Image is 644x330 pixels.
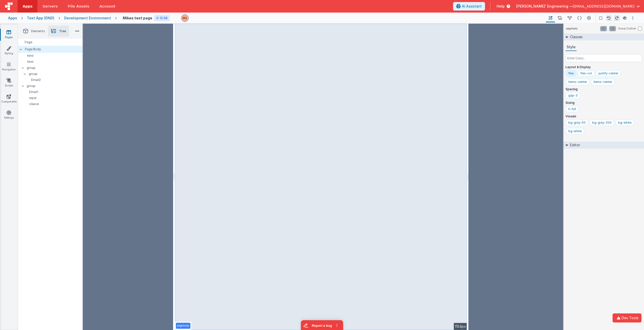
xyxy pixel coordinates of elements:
[24,96,83,100] p: input
[24,90,83,94] p: Email1
[568,93,578,98] div: gap-3
[618,27,636,30] label: Group Outline
[497,4,505,9] span: Help
[566,87,642,91] p: Spacing
[568,121,586,125] div: bg-gray-50
[566,101,642,105] p: Sizing
[181,15,188,22] img: 0d84bb1c9d9d2d05ed0efcca67984133
[27,83,83,89] p: group
[31,29,45,33] span: Elements
[27,16,54,21] div: Test App (DND)
[59,29,66,33] span: Tree
[23,4,32,9] span: Apps
[568,80,587,84] div: items-center
[154,15,170,21] div: V: 12.58
[26,78,83,82] p: Email2
[29,71,83,77] p: group
[566,43,577,51] button: Style
[568,129,582,133] div: bg-white
[563,25,580,32] h4: pagebody
[177,324,189,328] p: pagebody
[618,121,631,125] div: bg-white
[123,16,152,20] h4: Mikes test page
[573,4,634,9] span: [EMAIL_ADDRESS][DOMAIN_NAME]
[27,65,83,71] p: group
[22,60,83,64] p: html
[22,54,83,58] p: html
[566,114,642,118] p: Visuals
[43,4,58,9] span: Servers
[516,4,573,9] span: [PERSON_NAME]' Engineering —
[8,16,17,21] div: Apps
[18,39,83,46] div: Page
[630,15,636,21] button: Options
[25,47,83,51] p: Page Body
[64,16,111,21] div: Development Environment
[516,4,640,9] button: [PERSON_NAME]' Engineering — [EMAIL_ADDRESS][DOMAIN_NAME]
[453,2,485,11] button: AI Assistant
[568,33,583,40] h2: Classes
[566,54,642,62] input: Enter Class...
[68,4,90,9] span: File Assets
[580,71,592,75] div: flex-col
[592,121,612,125] div: bg-gray-200
[566,65,642,69] p: Layout & Display
[598,71,618,75] div: justify-center
[175,24,467,330] div: -->
[24,102,83,106] p: cleave
[613,313,641,322] button: Dev Tools
[593,80,612,84] div: items-center
[568,107,576,111] div: h-full
[462,4,482,9] span: AI Assistant
[568,142,580,149] h2: Editor
[568,71,574,75] div: flex
[454,323,467,330] div: 1154px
